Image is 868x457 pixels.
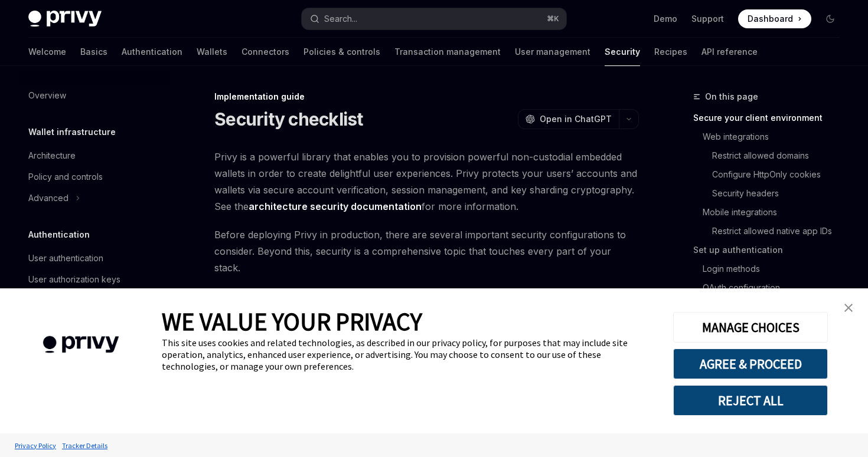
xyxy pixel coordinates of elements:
h1: Security checklist [214,109,363,130]
a: Restrict allowed domains [712,146,849,165]
img: company logo [18,319,144,370]
a: User authentication [19,248,170,269]
span: WE VALUE YOUR PRIVACY [162,306,422,337]
a: Configure HttpOnly cookies [712,165,849,184]
a: User authorization keys [19,269,170,290]
div: Overview [28,88,66,103]
a: User management [515,38,590,66]
a: Connectors [242,38,289,66]
h5: Wallet infrastructure [28,125,116,139]
a: OAuth configuration [703,278,849,297]
span: Open in ChatGPT [540,113,612,125]
div: Advanced [28,191,68,205]
a: Security [605,38,640,66]
a: Web integrations [703,127,849,146]
img: close banner [844,304,853,312]
a: Wallets [197,38,227,66]
span: Before deploying Privy in production, there are several important security configurations to cons... [214,226,639,276]
div: Policy and controls [28,170,103,184]
a: Privacy Policy [12,435,59,456]
a: Basics [80,38,107,66]
span: Privy is a powerful library that enables you to provision powerful non-custodial embedded wallets... [214,149,639,215]
a: Security headers [712,184,849,203]
button: Search...⌘K [302,8,566,29]
a: close banner [837,296,860,320]
a: Login methods [703,259,849,278]
button: Toggle dark mode [821,9,840,28]
a: Secure your client environment [693,109,849,127]
button: REJECT ALL [673,385,828,416]
span: ⌘ K [547,14,559,24]
span: Dashboard [748,13,793,25]
div: Implementation guide [214,91,639,103]
a: Mobile integrations [703,203,849,222]
h5: Authentication [28,228,90,242]
button: MANAGE CHOICES [673,312,828,343]
a: Authentication [122,38,182,66]
button: AGREE & PROCEED [673,348,828,379]
button: Open in ChatGPT [518,109,619,129]
a: Overview [19,85,170,106]
a: Transaction management [394,38,501,66]
div: User authentication [28,251,103,265]
a: Restrict allowed native app IDs [712,222,849,241]
a: architecture security documentation [249,200,422,213]
a: Dashboard [738,9,811,28]
img: dark logo [28,11,102,27]
a: API reference [701,38,758,66]
a: Demo [654,13,677,25]
div: This site uses cookies and related technologies, as described in our privacy policy, for purposes... [162,337,655,372]
a: Architecture [19,145,170,166]
a: Policy and controls [19,166,170,188]
a: Recipes [654,38,687,66]
a: Welcome [28,38,66,66]
a: Policies & controls [304,38,380,66]
span: On this page [705,90,758,104]
div: User authorization keys [28,272,120,287]
div: Architecture [28,149,76,163]
a: Tracker Details [59,435,110,456]
a: Support [691,13,724,25]
div: Search... [324,12,357,26]
a: Set up authentication [693,241,849,259]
